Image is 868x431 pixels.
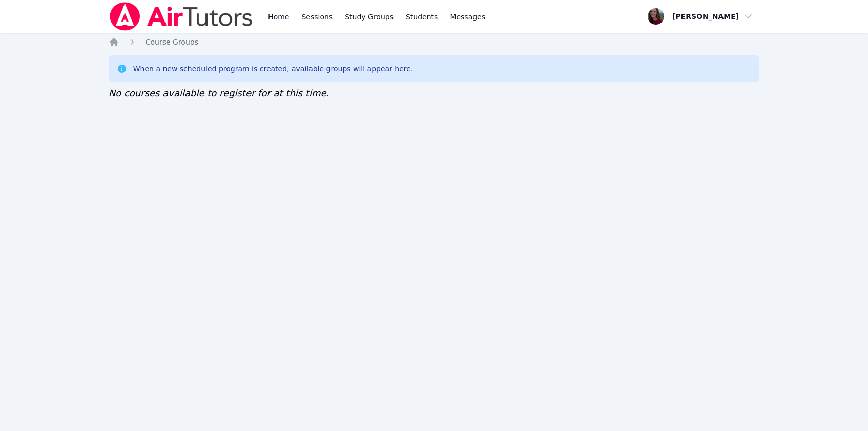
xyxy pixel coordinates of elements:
span: Messages [450,12,485,22]
nav: Breadcrumb [109,37,760,47]
a: Course Groups [146,37,198,47]
span: No courses available to register for at this time. [109,88,329,98]
img: Air Tutors [109,2,254,31]
span: Course Groups [146,38,198,46]
div: When a new scheduled program is created, available groups will appear here. [133,64,414,74]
